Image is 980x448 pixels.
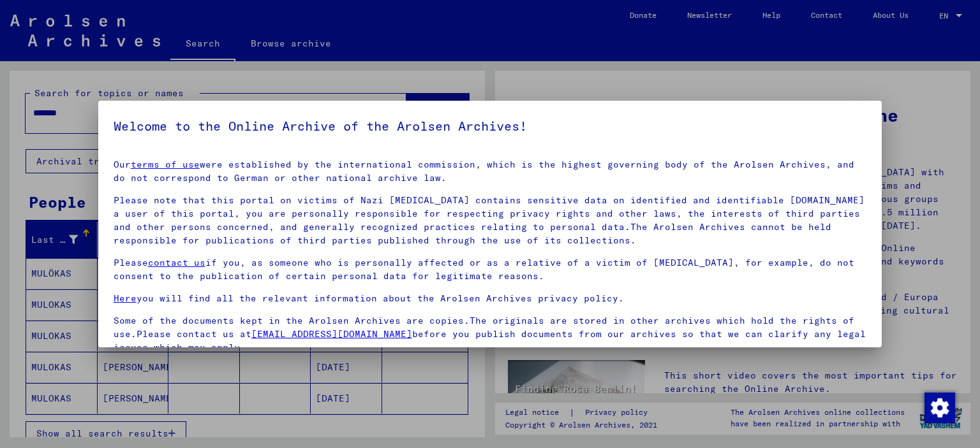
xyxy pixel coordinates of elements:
[924,393,955,423] img: Change consent
[114,314,867,354] p: Some of the documents kept in the Arolsen Archives are copies.The originals are stored in other a...
[148,257,205,268] a: contact us
[114,256,867,283] p: Please if you, as someone who is personally affected or as a relative of a victim of [MEDICAL_DAT...
[924,392,954,423] div: Change consent
[114,158,867,185] p: Our were established by the international commission, which is the highest governing body of the ...
[114,292,867,305] p: you will find all the relevant information about the Arolsen Archives privacy policy.
[114,116,867,136] h5: Welcome to the Online Archive of the Arolsen Archives!
[114,293,137,304] a: Here
[131,159,200,170] a: terms of use
[114,194,867,247] p: Please note that this portal on victims of Nazi [MEDICAL_DATA] contains sensitive data on identif...
[251,328,412,340] a: [EMAIL_ADDRESS][DOMAIN_NAME]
